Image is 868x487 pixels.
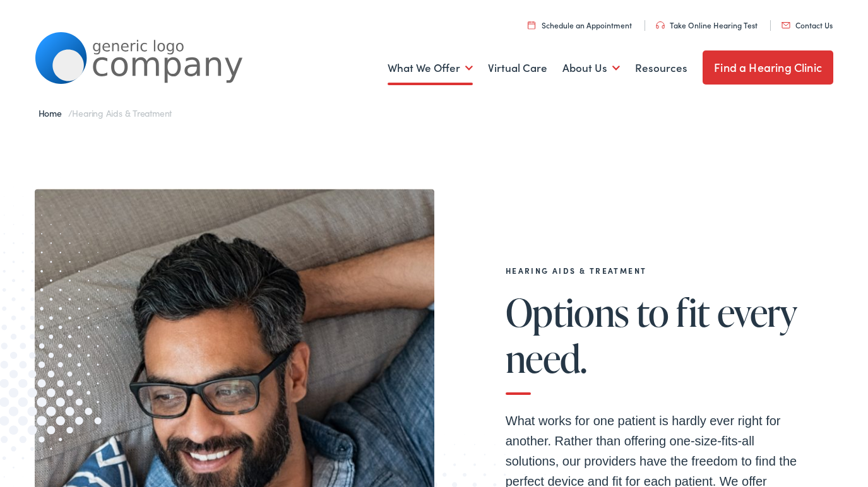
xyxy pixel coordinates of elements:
[506,337,587,379] span: need.
[39,107,172,119] span: /
[635,45,687,91] a: Resources
[676,291,710,333] span: fit
[703,50,833,85] a: Find a Hearing Clinic
[656,20,758,30] a: Take Online Hearing Test
[782,22,790,28] img: utility icon
[72,107,172,119] span: Hearing Aids & Treatment
[636,291,669,333] span: to
[782,20,833,30] a: Contact Us
[506,266,809,275] h2: Hearing Aids & Treatment
[528,20,632,30] a: Schedule an Appointment
[488,45,547,91] a: Virtual Care
[506,291,629,333] span: Options
[528,21,535,29] img: utility icon
[656,21,665,29] img: utility icon
[39,107,68,119] a: Home
[562,45,620,91] a: About Us
[388,45,473,91] a: What We Offer
[717,291,797,333] span: every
